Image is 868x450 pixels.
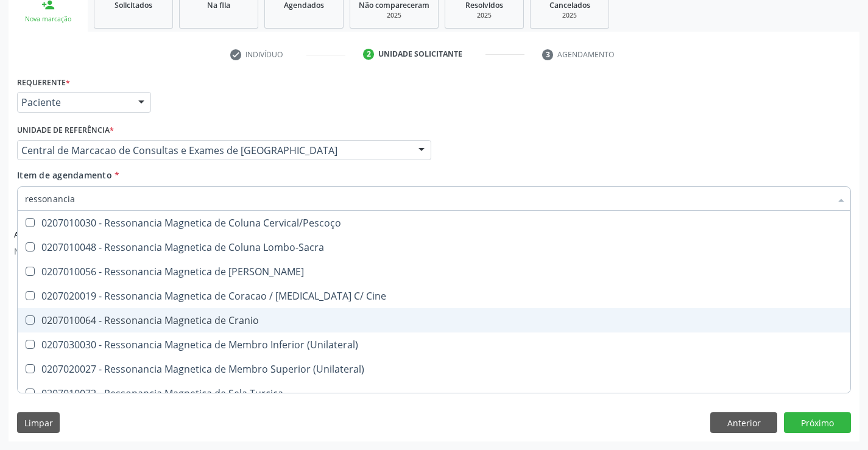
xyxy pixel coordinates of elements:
div: 2025 [539,11,600,20]
div: 2025 [359,11,429,20]
button: Próximo [784,412,851,433]
div: 0207020019 - Ressonancia Magnetica de Coracao / [MEDICAL_DATA] C/ Cine [25,291,843,301]
span: Item de agendamento [17,169,112,181]
button: Anterior [710,412,777,433]
div: 2025 [454,11,515,20]
div: 0207010064 - Ressonancia Magnetica de Cranio [25,315,843,325]
div: 2 [363,49,374,60]
div: 0207020027 - Ressonancia Magnetica de Membro Superior (Unilateral) [25,364,843,374]
div: Unidade solicitante [378,49,462,60]
button: Limpar [17,412,60,433]
div: 0207030030 - Ressonancia Magnetica de Membro Inferior (Unilateral) [25,340,843,350]
span: Paciente [21,96,126,108]
label: Unidade de referência [17,121,114,140]
label: Requerente [17,73,70,92]
span: Central de Marcacao de Consultas e Exames de [GEOGRAPHIC_DATA] [21,144,406,156]
div: 0207010030 - Ressonancia Magnetica de Coluna Cervical/Pescoço [25,218,843,228]
div: 0207010048 - Ressonancia Magnetica de Coluna Lombo-Sacra [25,242,843,252]
input: Buscar por procedimentos [25,186,831,211]
div: 0207010056 - Ressonancia Magnetica de [PERSON_NAME] [25,267,843,276]
p: Nenhum anexo disponível. [14,245,124,258]
label: Anexos adicionados [14,226,99,245]
div: Nova marcação [17,15,79,24]
div: 0207010072 - Ressonancia Magnetica de Sela Turcica [25,388,843,398]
